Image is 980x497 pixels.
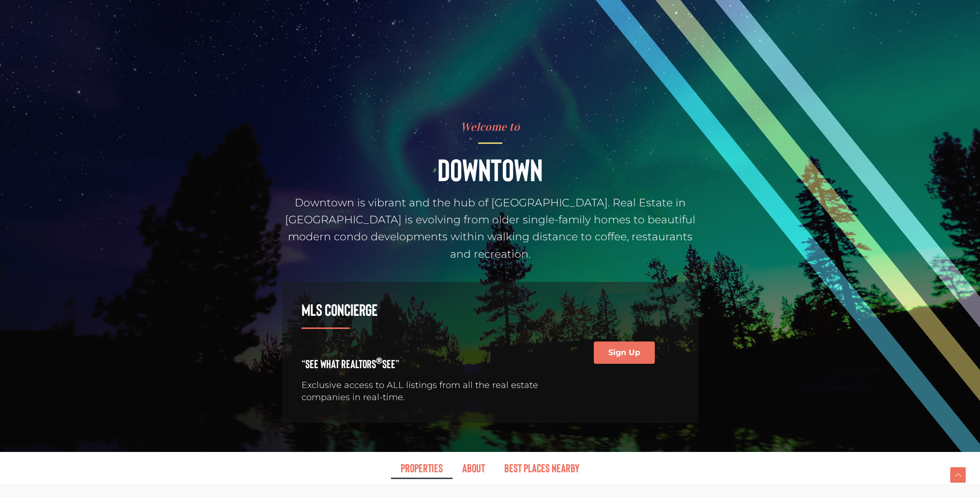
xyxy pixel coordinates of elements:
[302,379,560,404] p: Exclusive access to ALL listings from all the real estate companies in real-time.
[391,457,452,479] a: Properties
[608,349,640,357] span: Sign Up
[282,194,698,263] p: Downtown is vibrant and the hub of [GEOGRAPHIC_DATA]. Real Estate in [GEOGRAPHIC_DATA] is evolvin...
[302,358,560,370] h4: “See What REALTORS See”
[495,457,589,479] a: Best Places Nearby
[376,355,382,366] sup: ®
[452,457,495,479] a: About
[282,154,698,185] h1: Downtown
[282,121,698,133] h4: Welcome to
[302,301,560,318] h3: MLS Concierge
[219,457,761,479] nav: Menu
[594,342,655,364] a: Sign Up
